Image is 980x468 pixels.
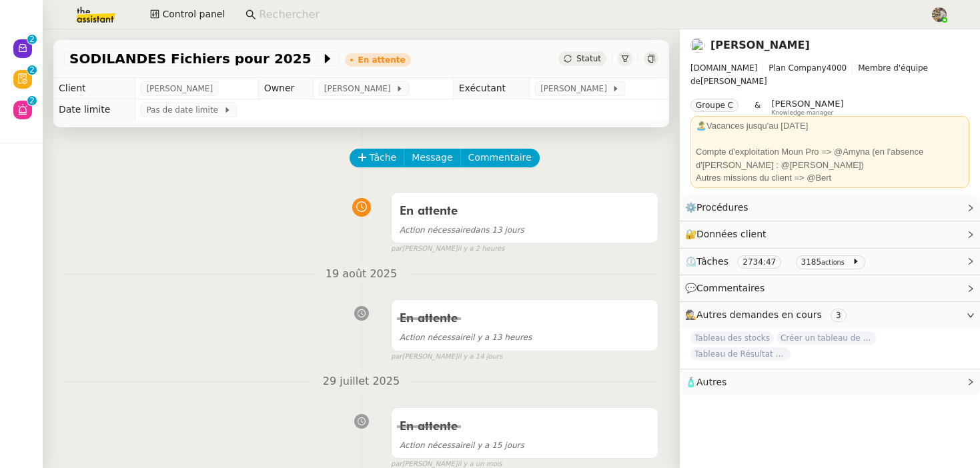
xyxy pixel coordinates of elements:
span: [PERSON_NAME] [771,99,843,109]
div: Compte d'exploitation Moun Pro => @Amyna (en l'absence d'[PERSON_NAME] : @[PERSON_NAME]) [696,145,964,171]
span: En attente [400,205,458,217]
td: Exécutant [453,78,529,99]
div: 🕵️Autres demandes en cours 3 [680,302,980,328]
div: En attente [358,56,406,64]
span: dans 13 jours [400,225,524,235]
span: Commentaire [468,150,532,165]
div: ⏲️Tâches 2734:47 3185actions [680,249,980,275]
span: [DOMAIN_NAME] [690,63,757,73]
div: 💬Commentaires [680,275,980,301]
span: Procédures [696,202,749,213]
span: Tâches [696,256,728,267]
div: ⚙️Procédures [680,195,980,221]
span: Knowledge manager [771,109,833,117]
a: [PERSON_NAME] [710,39,810,51]
img: users%2FAXgjBsdPtrYuxuZvIJjRexEdqnq2%2Favatar%2F1599931753966.jpeg [690,38,705,53]
span: 19 août 2025 [315,265,408,283]
input: Rechercher [259,6,917,24]
span: 3185 [801,257,822,267]
nz-badge-sup: 2 [27,65,37,75]
nz-tag: 3 [831,309,847,322]
span: Données client [696,229,767,239]
button: Message [404,149,460,167]
span: Tâche [370,150,397,165]
span: Action nécessaire [400,333,470,342]
span: par [391,351,402,363]
span: En attente [400,421,458,433]
span: Tableau des stocks [690,331,774,345]
nz-badge-sup: 2 [27,96,37,105]
span: Action nécessaire [400,441,470,450]
span: Commentaires [696,283,765,293]
app-user-label: Knowledge manager [771,99,843,116]
span: Autres demandes en cours [696,309,822,320]
button: Control panel [142,5,233,24]
span: SODILANDES Fichiers pour 2025 [69,52,321,65]
img: 388bd129-7e3b-4cb1-84b4-92a3d763e9b7 [932,7,947,22]
span: [PERSON_NAME] [146,82,213,95]
span: [PERSON_NAME] [324,82,396,95]
p: 2 [29,35,35,47]
div: 🏝️Vacances jusqu'au [DATE] [696,119,964,133]
span: 🧴 [685,377,726,387]
nz-tag: 2734:47 [737,255,781,269]
span: Statut [576,54,601,63]
span: par [391,243,402,255]
p: 2 [29,96,35,108]
span: Plan Company [769,63,826,73]
div: 🔐Données client [680,221,980,247]
span: il y a 15 jours [400,441,524,450]
span: ⏲️ [685,256,871,267]
span: il y a 2 heures [458,243,505,255]
p: 2 [29,65,35,77]
small: actions [821,259,845,266]
span: Action nécessaire [400,225,470,235]
span: il y a 14 jours [458,351,503,363]
td: Owner [258,78,313,99]
span: 4000 [827,63,847,73]
span: 29 juillet 2025 [312,373,410,391]
span: 🔐 [685,227,772,242]
div: 🧴Autres [680,369,980,395]
div: Autres missions du client => @Bert [696,171,964,185]
button: Tâche [350,149,405,167]
span: Tableau de Résultat Analytique [690,347,791,361]
span: Message [412,150,452,165]
nz-tag: Groupe C [690,99,739,112]
span: En attente [400,313,458,325]
span: & [755,99,761,116]
span: il y a 13 heures [400,333,532,342]
td: Client [53,78,135,99]
span: Autres [696,377,726,387]
span: Créer un tableau de bord gestion marge PAF [777,331,877,345]
nz-badge-sup: 2 [27,35,37,44]
span: Control panel [162,7,225,22]
button: Commentaire [460,149,540,167]
span: 🕵️ [685,309,852,320]
span: [PERSON_NAME] [540,82,612,95]
span: Pas de date limite [146,103,223,117]
td: Date limite [53,99,135,121]
small: [PERSON_NAME] [391,351,502,363]
span: [PERSON_NAME] [690,61,969,88]
small: [PERSON_NAME] [391,243,504,255]
span: ⚙️ [685,200,755,215]
span: 💬 [685,283,771,293]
